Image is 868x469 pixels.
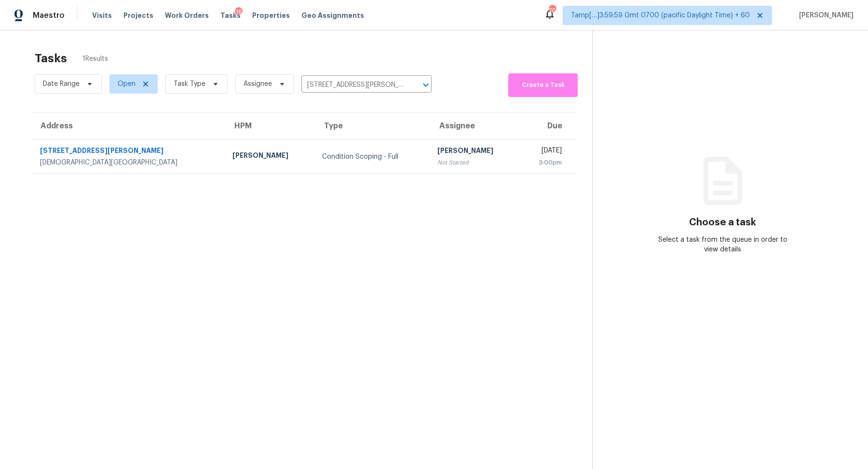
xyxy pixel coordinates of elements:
[220,12,241,19] span: Tasks
[689,218,756,227] h3: Choose a task
[225,113,314,140] th: HPM
[508,73,578,97] button: Create a Task
[31,113,225,140] th: Address
[40,158,217,167] div: [DEMOGRAPHIC_DATA][GEOGRAPHIC_DATA]
[244,79,272,89] span: Assignee
[301,11,364,20] span: Geo Assignments
[43,79,80,89] span: Date Range
[437,146,512,158] div: [PERSON_NAME]
[232,151,307,163] div: [PERSON_NAME]
[430,113,519,140] th: Assignee
[513,80,573,91] span: Create a Task
[92,11,112,20] span: Visits
[314,113,430,140] th: Type
[301,78,405,93] input: Search by address
[235,7,243,17] div: 16
[571,11,750,20] span: Tamp[…]3:59:59 Gmt 0700 (pacific Daylight Time) + 60
[795,11,854,20] span: [PERSON_NAME]
[252,11,290,20] span: Properties
[118,79,136,89] span: Open
[33,11,65,20] span: Maestro
[527,158,562,167] div: 3:00pm
[174,79,205,89] span: Task Type
[40,146,217,158] div: [STREET_ADDRESS][PERSON_NAME]
[35,54,67,63] h2: Tasks
[527,146,562,158] div: [DATE]
[82,54,108,64] span: 1 Results
[322,152,422,162] div: Condition Scoping - Full
[437,158,512,167] div: Not Started
[165,11,209,20] span: Work Orders
[419,78,433,92] button: Open
[519,113,577,140] th: Due
[658,235,788,254] div: Select a task from the queue in order to view details
[549,6,556,15] div: 701
[123,11,153,20] span: Projects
